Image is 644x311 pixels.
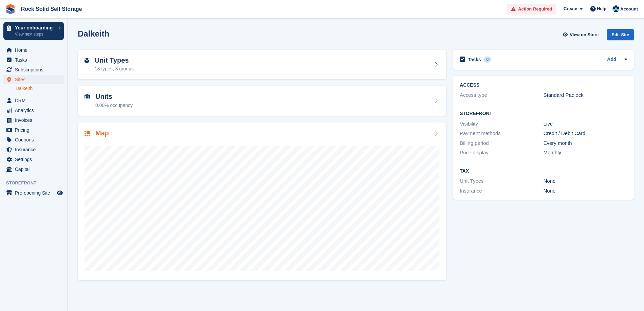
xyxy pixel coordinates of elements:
span: Sites [15,75,55,84]
div: 18 types, 3 groups [95,65,134,72]
span: Home [15,45,55,55]
div: Access type [460,91,543,99]
img: map-icn-33ee37083ee616e46c38cad1a60f524a97daa1e2b2c8c0bc3eb3415660979fc1.svg [85,131,90,136]
span: Action Required [518,6,552,13]
span: Help [597,5,606,12]
p: View next steps [15,31,55,37]
a: Preview store [56,189,64,197]
a: Map [78,123,446,281]
span: Invoices [15,115,55,125]
span: Coupons [15,135,55,145]
p: Your onboarding [15,25,55,30]
div: None [544,177,627,185]
a: Rock Solid Self Storage [18,3,85,15]
a: Your onboarding View next steps [3,22,64,40]
h2: Tasks [468,57,481,63]
h2: Dalkeith [78,29,109,38]
span: Capital [15,164,55,174]
a: menu [3,65,64,74]
a: menu [3,96,64,105]
div: Unit Types [460,177,543,185]
span: Subscriptions [15,65,55,74]
img: unit-icn-7be61d7bf1b0ce9d3e12c5938cc71ed9869f7b940bace4675aadf7bd6d80202e.svg [85,94,90,99]
div: 0.00% occupancy [95,102,133,109]
span: Pricing [15,125,55,135]
span: Account [620,6,638,13]
a: Edit Site [607,29,634,43]
div: Standard Padlock [544,91,627,99]
span: View on Store [570,31,599,38]
div: Insurance [460,187,543,195]
span: Pre-opening Site [15,188,55,198]
a: Add [607,56,616,64]
h2: Storefront [460,111,627,116]
span: Analytics [15,106,55,115]
a: menu [3,55,64,65]
div: Visibility [460,120,543,128]
a: View on Store [562,29,601,40]
a: menu [3,125,64,135]
a: Action Required [507,4,556,15]
span: Insurance [15,145,55,154]
a: Units 0.00% occupancy [78,86,446,116]
img: stora-icon-8386f47178a22dfd0bd8f6a31ec36ba5ce8667c1dd55bd0f319d3a0aa187defe.svg [5,4,16,14]
a: menu [3,155,64,164]
img: Steven Quinn [613,5,619,12]
h2: Tax [460,169,627,174]
span: CRM [15,96,55,105]
a: menu [3,164,64,174]
h2: Map [95,129,109,137]
h2: Unit Types [95,57,134,64]
span: Settings [15,155,55,164]
div: Monthly [544,149,627,157]
a: menu [3,106,64,115]
span: Storefront [6,180,67,186]
div: Billing period [460,139,543,147]
div: Credit / Debit Card [544,130,627,137]
h2: Units [95,93,133,101]
div: Payment methods [460,130,543,137]
div: 0 [484,57,492,63]
a: Unit Types 18 types, 3 groups [78,50,446,80]
span: Create [564,5,577,12]
a: menu [3,145,64,154]
a: menu [3,45,64,55]
div: Live [544,120,627,128]
a: menu [3,135,64,145]
span: Tasks [15,55,55,65]
div: Every month [544,139,627,147]
h2: ACCESS [460,83,627,88]
a: Dalkeith [16,85,64,92]
div: Edit Site [607,29,634,40]
img: unit-type-icn-2b2737a686de81e16bb02015468b77c625bbabd49415b5ef34ead5e3b44a266d.svg [85,58,89,63]
a: menu [3,75,64,84]
a: menu [3,115,64,125]
div: Price display [460,149,543,157]
div: None [544,187,627,195]
a: menu [3,188,64,198]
